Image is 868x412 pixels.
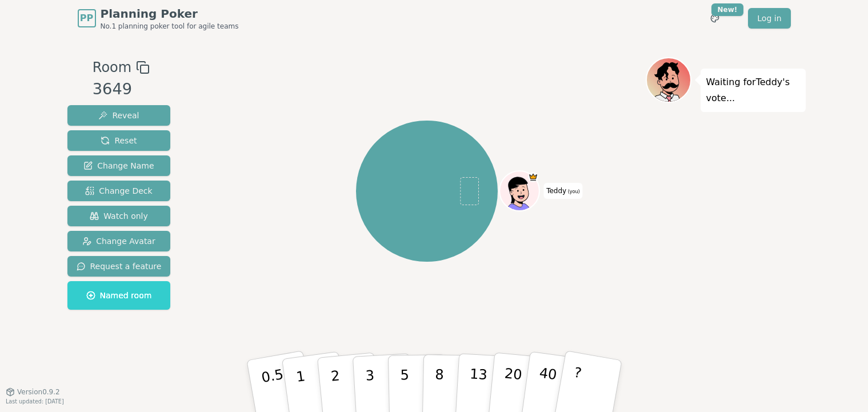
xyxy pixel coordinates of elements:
[83,160,154,171] span: Change Name
[67,155,171,176] button: Change Name
[67,256,171,277] button: Request a feature
[90,210,148,222] span: Watch only
[711,3,744,16] div: New!
[82,235,155,247] span: Change Avatar
[543,183,583,199] span: Click to change your name
[67,105,171,126] button: Reveal
[706,74,800,106] p: Waiting for Teddy 's vote...
[6,398,64,405] span: Last updated: [DATE]
[78,6,239,31] a: PPPlanning PokerNo.1 planning poker tool for agile teams
[67,181,171,201] button: Change Deck
[705,8,725,29] button: New!
[101,135,137,146] span: Reset
[566,189,580,194] span: (you)
[80,11,93,25] span: PP
[67,206,171,226] button: Watch only
[85,185,152,197] span: Change Deck
[17,387,60,397] span: Version 0.9.2
[86,290,152,301] span: Named room
[98,110,139,121] span: Reveal
[67,130,171,151] button: Reset
[501,173,538,210] button: Click to change your avatar
[67,231,171,251] button: Change Avatar
[748,8,790,29] a: Log in
[528,173,538,182] span: Teddy is the host
[101,6,239,22] span: Planning Poker
[93,78,150,101] div: 3649
[6,387,60,397] button: Version0.9.2
[67,281,171,310] button: Named room
[101,22,239,31] span: No.1 planning poker tool for agile teams
[77,261,162,272] span: Request a feature
[93,57,131,78] span: Room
